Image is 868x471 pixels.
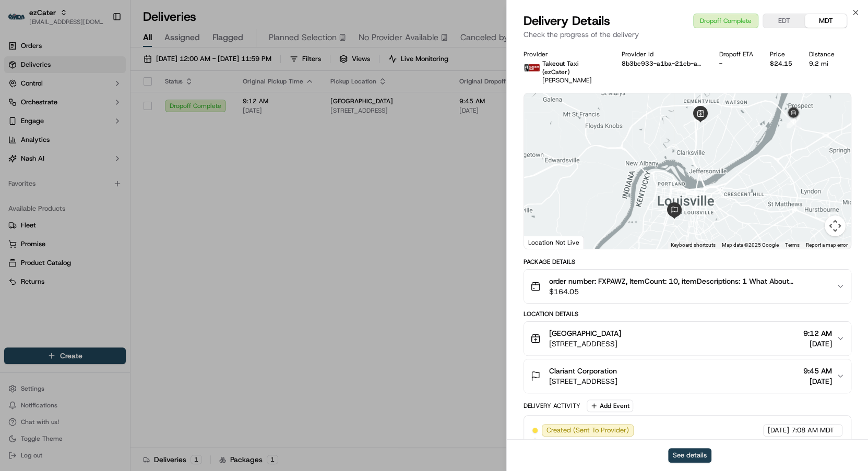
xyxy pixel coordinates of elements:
span: Delivery Details [524,13,610,29]
button: MDT [805,14,847,28]
span: Clariant Corporation [549,366,617,376]
button: Keyboard shortcuts [671,241,716,249]
a: 💻API Documentation [84,228,172,247]
div: Provider Id [622,50,703,58]
img: 1736555255976-a54dd68f-1ca7-489b-9aae-adbdc363a1c4 [10,99,29,118]
span: 7:08 AM MDT [791,426,834,435]
span: Created (Sent To Provider) [546,426,629,435]
div: Price [770,50,792,58]
button: Add Event [587,400,633,412]
img: w8AST-1LHTqH2U9y-T1wjPW057DPfhVPr_mtwyTN8Nrd0yBsm6DWIBh-yRWziR2vF5tX=w240-h480-rw [524,59,540,76]
p: Takeout Taxi (ezCater) [542,59,604,76]
span: API Documentation [99,233,168,243]
button: Map camera controls [825,215,846,236]
span: Knowledge Base [21,233,80,243]
span: [DATE] [92,161,114,170]
div: 📗 [10,234,19,242]
a: Terms (opens in new tab) [785,242,800,248]
img: Jes Laurent [10,179,27,199]
img: 8571987876998_91fb9ceb93ad5c398215_72.jpg [22,99,41,118]
span: order number: FXPAWZ, ItemCount: 10, itemDescriptions: 1 What About [PERSON_NAME] Boxed Lunch, 1 ... [549,276,828,286]
img: Google [527,235,561,249]
span: 9:12 AM [803,328,832,339]
input: Got a question? Start typing here... [27,67,188,78]
button: Start new chat [177,102,190,115]
span: $164.05 [549,286,828,297]
div: Provider [524,50,604,58]
span: [DATE] [92,189,114,198]
div: 💻 [88,234,97,242]
button: Clariant Corporation[STREET_ADDRESS]9:45 AM[DATE] [524,359,851,393]
div: We're available if you need us! [47,110,144,118]
button: 8b3bc933-a1ba-21cb-a159-b5a900662b72 [622,59,703,68]
span: • [87,189,90,198]
button: EDT [763,14,805,28]
span: [DATE] [803,339,832,349]
span: [PERSON_NAME] [32,189,85,198]
div: Location Details [524,310,851,318]
p: Welcome 👋 [10,41,190,58]
img: Jes Laurent [10,151,27,171]
div: Past conversations [10,135,70,143]
div: - [719,59,753,68]
div: Dropoff ETA [719,50,753,58]
div: Delivery Activity [524,402,580,410]
div: Location Not Live [524,236,584,249]
div: $24.15 [770,59,792,68]
span: Pylon [104,258,126,266]
span: [DATE] [803,376,832,387]
div: Package Details [524,258,851,266]
span: [GEOGRAPHIC_DATA] [549,328,621,339]
button: [GEOGRAPHIC_DATA][STREET_ADDRESS]9:12 AM[DATE] [524,322,851,355]
span: [STREET_ADDRESS] [549,339,621,349]
span: [DATE] [768,426,789,435]
img: Nash [10,10,31,31]
span: • [87,161,90,170]
span: [PERSON_NAME] [542,76,592,84]
button: See all [162,133,190,146]
a: Report a map error [806,242,848,248]
div: 1 [787,115,800,128]
div: 9.2 mi [809,59,835,68]
span: [STREET_ADDRESS] [549,376,617,387]
p: Check the progress of the delivery [524,29,851,40]
div: Distance [809,50,835,58]
div: Start new chat [47,99,171,110]
span: 9:45 AM [803,366,832,376]
a: Powered byPylon [74,258,126,266]
span: [PERSON_NAME] [32,161,85,170]
button: order number: FXPAWZ, ItemCount: 10, itemDescriptions: 1 What About [PERSON_NAME] Boxed Lunch, 1 ... [524,270,851,303]
a: Open this area in Google Maps (opens a new window) [527,235,561,249]
button: See details [668,448,711,463]
span: Map data ©2025 Google [722,242,779,248]
a: 📗Knowledge Base [6,228,84,247]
